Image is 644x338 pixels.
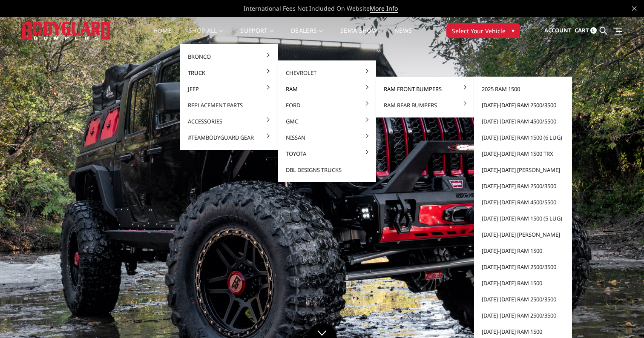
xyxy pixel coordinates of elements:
[575,19,597,42] a: Cart 0
[282,97,373,113] a: Ford
[240,28,274,44] a: Support
[340,28,377,44] a: SEMA Show
[189,28,223,44] a: shop all
[184,81,275,97] a: Jeep
[282,129,373,146] a: Nissan
[477,259,569,275] a: [DATE]-[DATE] Ram 2500/3500
[153,28,172,44] a: Home
[477,97,569,113] a: [DATE]-[DATE] Ram 2500/3500
[477,210,569,226] a: [DATE]-[DATE] Ram 1500 (5 lug)
[452,26,506,35] span: Select Your Vehicle
[477,291,569,307] a: [DATE]-[DATE] Ram 2500/3500
[282,113,373,129] a: GMC
[184,97,275,113] a: Replacement Parts
[184,65,275,81] a: Truck
[379,97,471,113] a: Ram Rear Bumpers
[291,28,323,44] a: Dealers
[282,146,373,162] a: Toyota
[282,65,373,81] a: Chevrolet
[544,26,572,34] span: Account
[605,164,613,178] button: 1 of 5
[605,205,613,218] button: 4 of 5
[605,178,613,191] button: 2 of 5
[575,26,589,34] span: Cart
[477,162,569,178] a: [DATE]-[DATE] [PERSON_NAME]
[544,19,572,42] a: Account
[605,218,613,232] button: 5 of 5
[477,81,569,97] a: 2025 Ram 1500
[22,22,111,39] img: BODYGUARD BUMPERS
[184,49,275,65] a: Bronco
[477,146,569,162] a: [DATE]-[DATE] Ram 1500 TRX
[477,129,569,146] a: [DATE]-[DATE] Ram 1500 (6 lug)
[379,81,471,97] a: Ram Front Bumpers
[282,162,373,178] a: DBL Designs Trucks
[477,275,569,291] a: [DATE]-[DATE] Ram 1500
[477,307,569,324] a: [DATE]-[DATE] Ram 2500/3500
[307,323,337,338] a: Click to Down
[477,113,569,129] a: [DATE]-[DATE] Ram 4500/5500
[512,26,515,35] span: ▾
[394,28,412,44] a: News
[184,129,275,146] a: #TeamBodyguard Gear
[477,243,569,259] a: [DATE]-[DATE] Ram 1500
[477,226,569,243] a: [DATE]-[DATE] [PERSON_NAME]
[590,27,597,34] span: 0
[477,194,569,210] a: [DATE]-[DATE] Ram 4500/5500
[446,23,520,38] button: Select Your Vehicle
[282,81,373,97] a: Ram
[184,113,275,129] a: Accessories
[477,178,569,194] a: [DATE]-[DATE] Ram 2500/3500
[370,4,398,13] a: More Info
[605,191,613,205] button: 3 of 5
